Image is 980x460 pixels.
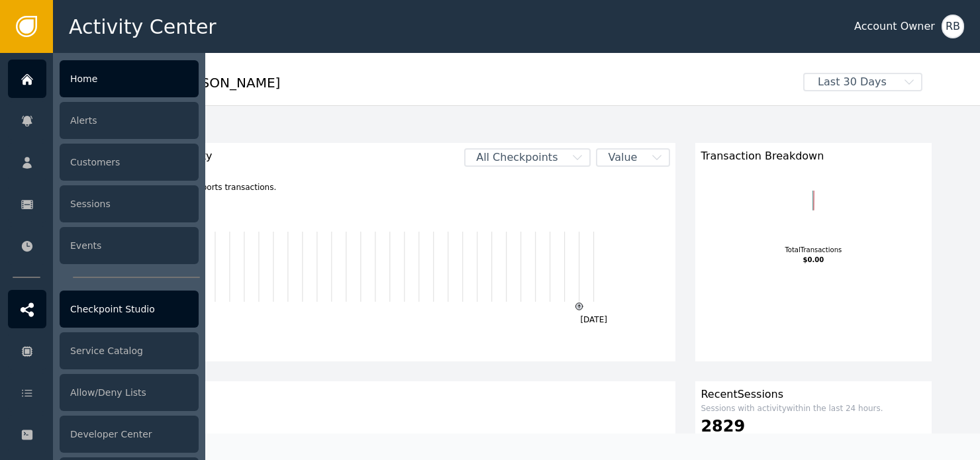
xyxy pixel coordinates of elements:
[465,150,568,165] span: All Checkpoints
[701,402,926,414] div: Sessions with activity within the last 24 hours.
[8,185,199,223] a: Sessions
[60,102,199,139] div: Alerts
[60,416,199,453] div: Developer Center
[107,387,670,402] div: Customers
[8,415,199,453] a: Developer Center
[701,414,926,438] div: 2829
[854,19,935,34] div: Account Owner
[60,227,199,264] div: Events
[60,144,199,181] div: Customers
[8,332,199,370] a: Service Catalog
[596,148,670,167] button: Value
[8,60,199,98] a: Home
[597,150,648,165] span: Value
[60,60,199,97] div: Home
[803,256,824,263] tspan: $0.00
[942,15,964,38] button: RB
[785,246,842,253] tspan: Total Transactions
[8,226,199,265] a: Events
[581,315,608,324] text: [DATE]
[60,332,199,369] div: Service Catalog
[60,374,199,411] div: Allow/Deny Lists
[69,12,217,42] span: Activity Center
[701,387,926,402] div: Recent Sessions
[60,185,199,222] div: Sessions
[794,73,932,91] button: Last 30 Days
[805,74,900,90] span: Last 30 Days
[701,148,824,164] span: Transaction Breakdown
[8,101,199,140] a: Alerts
[8,373,199,412] a: Allow/Deny Lists
[464,148,591,167] button: All Checkpoints
[8,143,199,181] a: Customers
[8,290,199,328] a: Checkpoint Studio
[101,73,794,102] div: Welcome , [PERSON_NAME]
[60,291,199,328] div: Checkpoint Studio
